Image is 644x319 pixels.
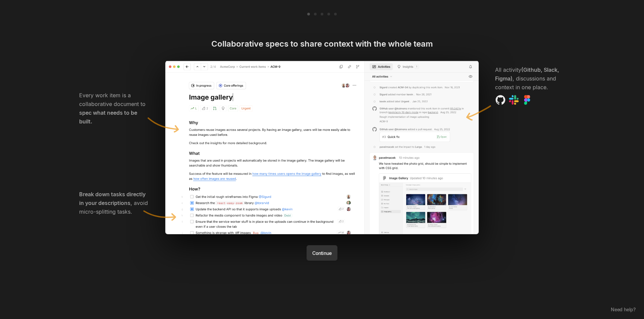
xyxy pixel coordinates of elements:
span: (Github, Slack, Figma) [495,66,559,82]
span: spec what needs to be built. [79,109,137,125]
img: collaborative_specs.png [165,60,479,234]
div: Collaborative specs to share context with the whole team [211,39,433,50]
img: svg%3e [143,205,177,225]
button: Need help? [607,305,639,314]
img: svg%3e [466,105,491,121]
img: svg%3e [148,117,179,132]
span: Break down tasks directly in your descriptions [79,191,146,206]
div: All activity , discussions and context in one place. [490,60,570,111]
div: Every work item is a collaborative document to [74,86,154,131]
button: Continue [307,245,337,261]
div: , avoid micro-splitting tasks. [74,185,154,222]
